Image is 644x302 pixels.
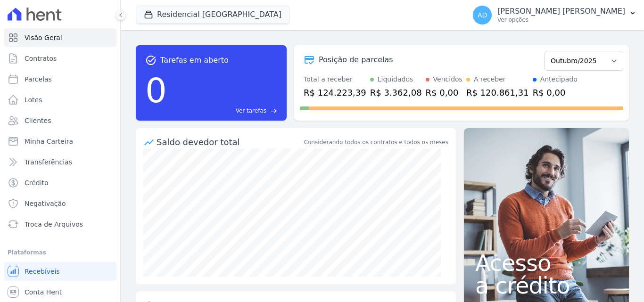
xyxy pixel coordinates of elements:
div: R$ 0,00 [426,86,462,99]
a: Visão Geral [4,28,116,47]
span: task_alt [145,55,157,66]
a: Lotes [4,90,116,109]
div: 0 [145,66,167,115]
div: R$ 124.223,39 [304,86,366,99]
button: Residencial [GEOGRAPHIC_DATA] [136,6,289,24]
p: Ver opções [497,16,625,24]
a: Recebíveis [4,262,116,281]
a: Clientes [4,111,116,130]
div: Antecipado [540,74,578,84]
span: east [270,107,277,114]
button: AD [PERSON_NAME] [PERSON_NAME] Ver opções [465,2,644,28]
span: Contratos [25,54,57,63]
span: a crédito [475,274,618,297]
span: Troca de Arquivos [25,220,83,229]
div: Total a receber [304,74,366,84]
a: Negativação [4,194,116,213]
a: Parcelas [4,70,116,89]
span: Acesso [475,252,618,274]
div: Vencidos [433,74,462,84]
span: Crédito [25,178,49,188]
p: [PERSON_NAME] [PERSON_NAME] [497,7,625,16]
a: Crédito [4,173,116,192]
div: A receber [474,74,506,84]
div: Saldo devedor total [157,136,302,148]
span: Transferências [25,157,72,167]
span: Negativação [25,199,66,208]
div: Liquidados [378,74,413,84]
a: Minha Carteira [4,132,116,151]
a: Conta Hent [4,283,116,302]
span: Minha Carteira [25,137,73,146]
span: AD [478,12,487,18]
div: R$ 120.861,31 [466,86,529,99]
div: Posição de parcelas [319,54,393,65]
a: Troca de Arquivos [4,215,116,234]
div: R$ 0,00 [533,86,578,99]
div: Considerando todos os contratos e todos os meses [304,138,448,147]
span: Conta Hent [25,287,62,297]
div: R$ 3.362,08 [370,86,422,99]
div: Plataformas [8,247,113,258]
span: Tarefas em aberto [160,55,229,66]
a: Contratos [4,49,116,68]
span: Lotes [25,95,42,105]
span: Recebíveis [25,267,60,276]
span: Ver tarefas [236,106,266,115]
a: Transferências [4,153,116,171]
span: Clientes [25,116,51,125]
span: Visão Geral [25,33,62,42]
span: Parcelas [25,74,52,84]
a: Ver tarefas east [171,106,277,115]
